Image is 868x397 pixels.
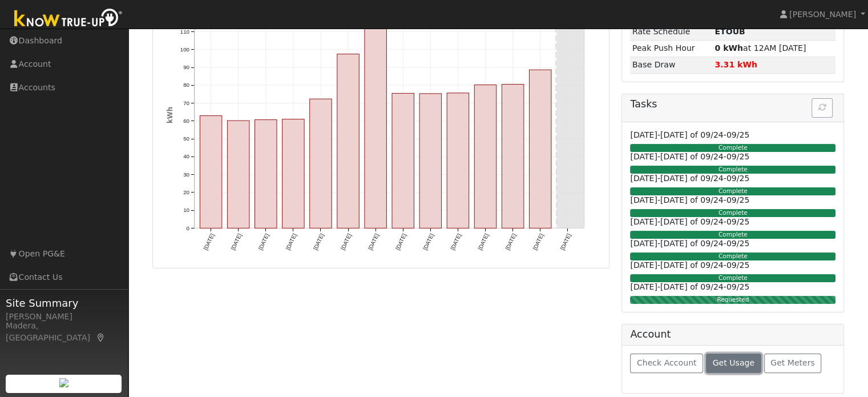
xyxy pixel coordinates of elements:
td: at 12AM [DATE] [713,40,835,57]
rect: onclick="" [502,85,523,228]
a: Map [96,333,106,342]
div: Complete [630,166,835,174]
text: [DATE] [202,232,215,251]
h6: [DATE]-[DATE] of 09/24-09/25 [630,217,835,227]
span: Check Account [637,358,697,367]
text: 30 [183,171,189,178]
text: [DATE] [559,232,572,251]
text: [DATE] [312,232,325,251]
td: Peak Push Hour [630,40,713,57]
strong: 0 kWh [714,43,743,53]
text: [DATE] [257,232,270,251]
div: Complete [630,231,835,239]
rect: onclick="" [529,70,551,228]
div: Complete [630,252,835,260]
text: 20 [183,189,189,195]
text: [DATE] [367,232,380,251]
text: [DATE] [531,232,544,251]
strong: 3.31 kWh [714,60,757,69]
h6: [DATE]-[DATE] of 09/24-09/25 [630,152,835,162]
text: [DATE] [477,232,490,251]
text: 50 [183,135,189,142]
text: 100 [180,46,189,53]
h6: [DATE]-[DATE] of 09/24-09/25 [630,260,835,270]
text: 0 [186,225,189,231]
rect: onclick="" [309,99,331,228]
div: [PERSON_NAME] [6,311,122,323]
div: Requested [630,296,835,304]
text: 40 [183,154,189,160]
h6: [DATE]-[DATE] of 09/24-09/25 [630,174,835,183]
h6: [DATE]-[DATE] of 09/24-09/25 [630,130,835,140]
rect: onclick="" [474,85,496,228]
h5: Tasks [630,98,835,110]
div: Complete [630,209,835,217]
text: [DATE] [394,232,407,251]
text: 10 [183,207,189,213]
td: Rate Schedule [630,23,713,40]
text: [DATE] [340,232,353,251]
button: Get Usage [706,354,761,373]
rect: onclick="" [447,93,469,228]
div: Madera, [GEOGRAPHIC_DATA] [6,320,122,344]
rect: onclick="" [392,94,414,228]
text: 70 [183,100,189,106]
rect: onclick="" [255,120,276,228]
text: 80 [183,82,189,89]
text: kWh [165,107,173,123]
text: [DATE] [229,232,243,251]
button: Get Meters [764,354,822,373]
span: Get Meters [770,358,815,367]
rect: onclick="" [337,54,359,228]
h5: Account [630,328,671,340]
rect: onclick="" [227,121,249,228]
text: 60 [183,118,189,124]
span: Get Usage [713,358,754,367]
strong: Y [714,27,745,36]
h6: [DATE]-[DATE] of 09/24-09/25 [630,239,835,248]
rect: onclick="" [419,94,441,228]
div: Complete [630,144,835,152]
img: retrieve [59,378,68,387]
td: Base Draw [630,57,713,73]
h6: [DATE]-[DATE] of 09/24-09/25 [630,195,835,205]
rect: onclick="" [282,119,304,228]
text: [DATE] [422,232,435,251]
rect: onclick="" [200,116,221,228]
span: [PERSON_NAME] [789,10,856,19]
text: [DATE] [504,232,517,251]
span: Site Summary [6,295,122,311]
text: [DATE] [449,232,462,251]
button: Check Account [630,354,703,373]
rect: onclick="" [365,23,386,228]
text: 110 [180,29,189,35]
div: Complete [630,274,835,282]
text: 90 [183,64,189,70]
img: Know True-Up [9,6,128,32]
h6: [DATE]-[DATE] of 09/24-09/25 [630,282,835,292]
text: [DATE] [284,232,297,251]
div: Complete [630,187,835,195]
